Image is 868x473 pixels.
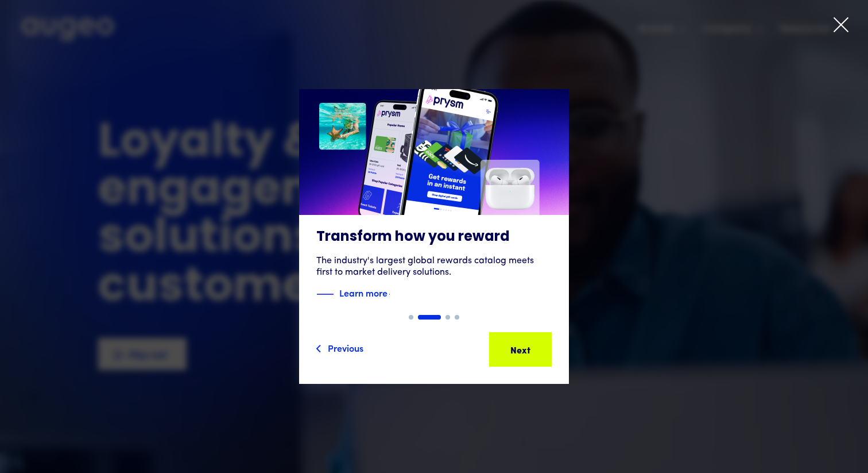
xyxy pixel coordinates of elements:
[418,315,441,320] div: Show slide 2 of 4
[455,315,459,320] div: Show slide 4 of 4
[389,287,406,301] img: Blue text arrow
[339,286,387,299] strong: Learn more
[299,89,569,315] a: Transform how you rewardThe industry's largest global rewards catalog meets first to market deliv...
[316,255,552,278] div: The industry's largest global rewards catalog meets first to market delivery solutions.
[316,229,552,246] h3: Transform how you reward
[316,287,334,301] img: Blue decorative line
[409,315,413,320] div: Show slide 1 of 4
[445,315,450,320] div: Show slide 3 of 4
[489,332,552,367] a: Next
[328,341,363,355] div: Previous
